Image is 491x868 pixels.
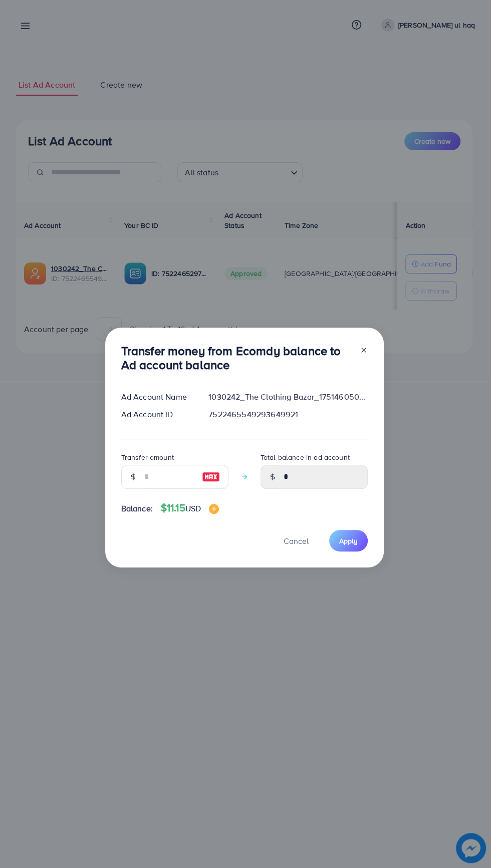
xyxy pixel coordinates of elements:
[113,409,201,420] div: Ad Account ID
[185,503,201,514] span: USD
[161,502,219,514] h4: $11.15
[202,471,220,483] img: image
[113,391,201,403] div: Ad Account Name
[329,530,368,551] button: Apply
[200,409,375,420] div: 7522465549293649921
[121,452,174,462] label: Transfer amount
[271,530,321,551] button: Cancel
[121,503,153,514] span: Balance:
[339,536,358,546] span: Apply
[200,391,375,403] div: 1030242_The Clothing Bazar_1751460503875
[121,344,352,373] h3: Transfer money from Ecomdy balance to Ad account balance
[284,535,309,546] span: Cancel
[209,504,219,514] img: image
[261,452,350,462] label: Total balance in ad account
